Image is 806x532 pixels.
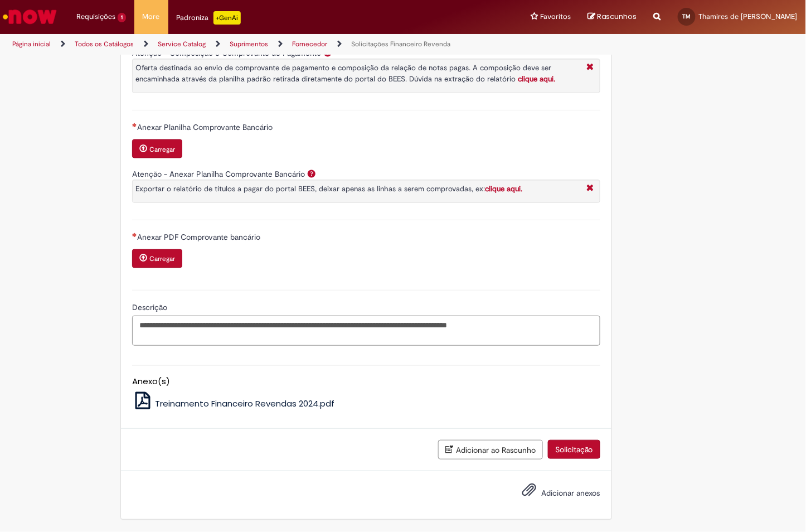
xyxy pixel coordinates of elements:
[292,40,327,49] a: Fornecedor
[149,145,175,154] small: Carregar
[132,233,137,237] span: Necessários
[132,139,182,158] button: Carregar anexo de Anexar Planilha Comprovante Bancário Required
[8,34,529,55] ul: Trilhas de página
[351,40,450,49] a: Solicitações Financeiro Revenda
[540,11,571,22] span: Favoritos
[76,11,115,22] span: Requisições
[143,11,160,22] span: More
[132,169,305,179] label: Atenção - Anexar Planilha Comprovante Bancário
[137,232,263,242] span: Anexar PDF Comprovante bancário
[597,11,637,22] span: Rascunhos
[438,440,543,460] button: Adicionar ao Rascunho
[132,48,321,58] label: Atenção - Composição e Comprovante de Pagamento
[584,62,597,74] i: Fechar More information Por question_atencao
[177,11,241,25] div: Padroniza
[118,13,126,22] span: 1
[132,377,600,386] h5: Anexo(s)
[519,480,539,505] button: Adicionar anexos
[75,40,134,49] a: Todos os Catálogos
[137,122,275,132] span: Anexar Planilha Comprovante Bancário
[541,488,600,498] span: Adicionar anexos
[132,398,335,409] a: Treinamento Financeiro Revendas 2024.pdf
[485,184,522,194] a: clique aqui.
[158,40,206,49] a: Service Catalog
[149,255,175,264] small: Carregar
[518,74,555,84] a: clique aqui.
[135,63,555,84] span: Oferta destinada ao envio de comprovante de pagamento e composição da relação de notas pagas. A c...
[305,169,318,178] span: Ajuda para Atenção - Anexar Planilha Comprovante Bancário
[230,40,268,49] a: Suprimentos
[213,11,241,25] p: +GenAi
[155,398,334,409] span: Treinamento Financeiro Revendas 2024.pdf
[584,183,597,195] i: Fechar More information Por question_atencao_comprovante_bancario
[132,249,182,268] button: Carregar anexo de Anexar PDF Comprovante bancário Required
[548,440,600,459] button: Solicitação
[683,13,691,20] span: TM
[587,12,637,22] a: Rascunhos
[1,6,59,28] img: ServiceNow
[12,40,51,49] a: Página inicial
[135,184,522,194] span: Exportar o relatório de títulos a pagar do portal BEES, deixar apenas as linhas a serem comprovad...
[699,12,798,21] span: Thamires de [PERSON_NAME]
[132,316,600,346] textarea: Descrição
[132,302,169,312] span: Descrição
[132,123,137,127] span: Necessários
